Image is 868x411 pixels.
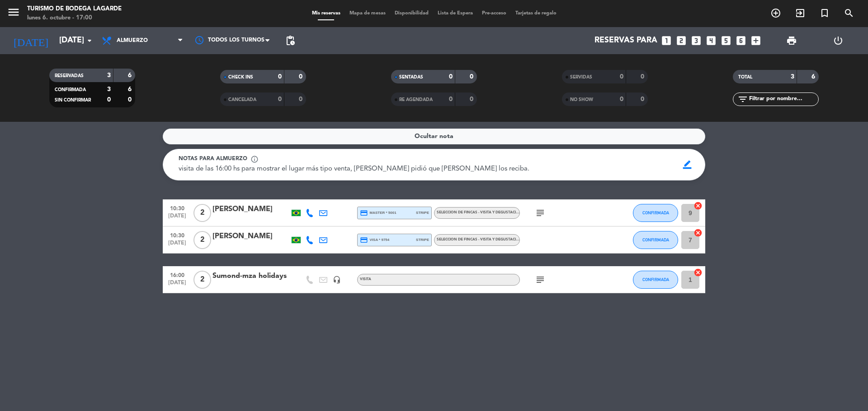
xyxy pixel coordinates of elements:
[833,35,844,46] i: power_settings_new
[675,35,687,46] i: looks_two
[693,201,703,210] i: cancel
[360,277,371,281] span: VISITA
[748,94,818,104] input: Filtrar por nombre...
[166,269,189,280] span: 16:00
[193,204,211,222] span: 2
[594,36,657,45] span: Reservas para
[642,277,669,282] span: CONFIRMADA
[437,211,558,214] span: SELECCION DE FINCAS - Visita y degustación - Idioma: Español
[642,237,669,242] span: CONFIRMADA
[7,31,55,51] i: [DATE]
[360,209,368,217] i: credit_card
[7,5,20,19] i: menu
[84,35,95,46] i: arrow_drop_down
[107,86,111,92] strong: 3
[299,74,304,80] strong: 0
[535,274,546,285] i: subject
[720,35,732,46] i: looks_5
[166,203,189,213] span: 10:30
[360,236,368,244] i: credit_card
[416,237,429,243] span: stripe
[770,8,781,18] i: add_circle_outline
[193,231,211,249] span: 2
[570,97,593,102] span: NO SHOW
[416,210,429,216] span: stripe
[212,270,289,282] div: Sumond-mza holidays
[449,74,453,80] strong: 0
[212,231,289,242] div: [PERSON_NAME]
[107,72,111,79] strong: 3
[449,96,453,102] strong: 0
[535,208,546,218] i: subject
[128,97,133,103] strong: 0
[107,97,111,103] strong: 0
[690,35,702,46] i: looks_3
[735,35,747,46] i: looks_6
[737,94,748,105] i: filter_list
[738,75,752,79] span: TOTAL
[620,74,623,80] strong: 0
[819,8,830,18] i: turned_in_not
[633,271,678,289] button: CONFIRMADA
[285,35,296,46] span: pending_actions
[620,96,623,102] strong: 0
[437,238,558,241] span: SELECCION DE FINCAS - Visita y degustación - Idioma: Español
[55,98,91,102] span: SIN CONFIRMAR
[55,88,86,92] span: CONFIRMADA
[128,86,133,92] strong: 6
[360,236,389,244] span: visa * 9754
[660,35,672,46] i: looks_one
[470,96,475,102] strong: 0
[307,11,345,16] span: Mis reservas
[642,210,669,215] span: CONFIRMADA
[641,96,646,102] strong: 0
[705,35,717,46] i: looks_4
[477,11,511,16] span: Pre-acceso
[228,75,253,79] span: CHECK INS
[193,271,211,289] span: 2
[333,276,341,284] i: headset_mic
[250,155,259,163] span: info_outline
[679,156,696,173] span: border_color
[795,8,806,18] i: exit_to_app
[399,75,423,79] span: SENTADAS
[166,240,189,250] span: [DATE]
[228,97,256,102] span: CANCELADA
[791,74,794,80] strong: 3
[693,228,703,237] i: cancel
[415,131,453,142] span: Ocultar nota
[166,213,189,223] span: [DATE]
[815,27,861,54] div: LOG OUT
[212,203,289,215] div: [PERSON_NAME]
[390,11,433,16] span: Disponibilidad
[55,74,84,78] span: RESERVADAS
[278,96,282,102] strong: 0
[470,74,475,80] strong: 0
[179,155,247,164] span: Notas para almuerzo
[278,74,282,80] strong: 0
[166,280,189,290] span: [DATE]
[399,97,433,102] span: RE AGENDADA
[844,8,854,18] i: search
[299,96,304,102] strong: 0
[117,37,148,44] span: Almuerzo
[693,268,703,277] i: cancel
[360,209,396,217] span: master * 5001
[750,35,762,46] i: add_box
[633,231,678,249] button: CONFIRMADA
[345,11,390,16] span: Mapa de mesas
[7,5,20,22] button: menu
[641,74,646,80] strong: 0
[179,166,529,172] span: visita de las 16:00 hs para mostrar el lugar más tipo venta, [PERSON_NAME] pidió que [PERSON_NAME...
[511,11,561,16] span: Tarjetas de regalo
[433,11,477,16] span: Lista de Espera
[570,75,592,79] span: SERVIDAS
[786,35,797,46] span: print
[633,204,678,222] button: CONFIRMADA
[27,14,122,23] div: lunes 6. octubre - 17:00
[27,5,122,14] div: Turismo de Bodega Lagarde
[128,72,133,79] strong: 6
[811,74,817,80] strong: 6
[166,230,189,240] span: 10:30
